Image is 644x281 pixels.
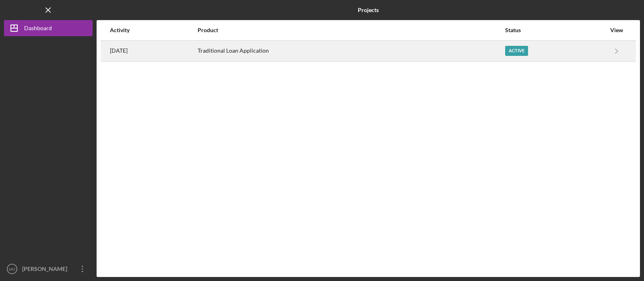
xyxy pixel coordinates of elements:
[505,27,606,33] div: Status
[4,20,93,36] button: Dashboard
[607,27,627,33] div: View
[4,261,93,277] button: MO[PERSON_NAME]
[110,27,197,33] div: Activity
[110,47,128,54] time: 2025-09-23 16:34
[24,20,52,38] div: Dashboard
[198,41,504,61] div: Traditional Loan Application
[9,267,15,271] text: MO
[358,7,379,13] b: Projects
[20,261,72,279] div: [PERSON_NAME]
[505,46,528,56] div: Active
[198,27,504,33] div: Product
